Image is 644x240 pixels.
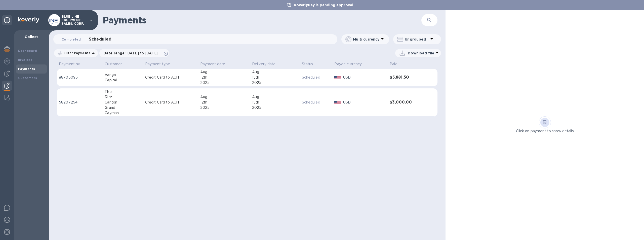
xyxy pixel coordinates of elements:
p: Delivery date [252,61,276,67]
div: Aug [200,94,248,100]
p: KoverlyPay is pending approval. [291,3,357,8]
h3: $5,881.50 [390,75,424,80]
p: Payment date [200,61,225,67]
h1: Payments [103,15,371,25]
span: Completed [62,37,81,42]
p: 88705095 [59,75,101,80]
span: Payment № [59,61,86,67]
h3: $3,000.00 [390,100,424,105]
p: Payment № [59,61,80,67]
p: Click on payment to show details [516,128,574,134]
b: Invoices [18,58,32,62]
p: Download file [408,51,434,56]
div: 12th [200,100,248,105]
span: Payment date [200,61,232,67]
b: Payments [18,67,35,71]
img: USD [334,76,341,79]
div: Carlton [105,100,141,105]
b: Dashboard [18,49,37,53]
div: Cayman [105,110,141,116]
div: 15th [252,100,298,105]
div: Aug [252,70,298,75]
p: BLUE LINE EQUIPMENT SALES, CORP. [62,15,87,25]
p: 58207254 [59,100,101,105]
img: USD [334,101,341,104]
div: Ritz [105,94,141,100]
div: 2025 [252,105,298,110]
div: The [105,89,141,94]
div: 2025 [252,80,298,85]
span: Customer [105,61,128,67]
p: Date range : [103,51,161,56]
p: Paid [390,61,397,67]
p: Credit Card to ACH [145,75,196,80]
p: Payee currency [334,61,362,67]
p: Scheduled [302,75,331,80]
div: 2025 [200,80,248,85]
p: Ungrouped [405,37,429,42]
div: 12th [200,75,248,80]
span: Delivery date [252,61,282,67]
b: Customers [18,76,37,80]
div: Vango [105,72,141,78]
p: Filter Payments [62,51,90,55]
div: Date range:[DATE] to [DATE] [99,49,169,57]
p: Multi currency [353,37,379,42]
div: Unpin categories [2,15,12,25]
p: Payment type [145,61,170,67]
p: Collect [18,34,45,39]
p: Status [302,61,313,67]
div: Aug [200,70,248,75]
div: 15th [252,75,298,80]
span: [DATE] to [DATE] [126,51,158,55]
span: Scheduled [89,36,111,43]
span: Payment type [145,61,177,67]
p: Scheduled [302,100,331,105]
span: Payee currency [334,61,368,67]
p: Customer [105,61,122,67]
p: USD [343,75,386,80]
div: Aug [252,94,298,100]
p: Credit Card to ACH [145,100,196,105]
div: 2025 [200,105,248,110]
img: Foreign exchange [4,58,10,64]
img: Logo [18,17,39,23]
p: USD [343,100,386,105]
span: Paid [390,61,404,67]
div: Capital [105,78,141,83]
span: Status [302,61,320,67]
div: Grand [105,105,141,110]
